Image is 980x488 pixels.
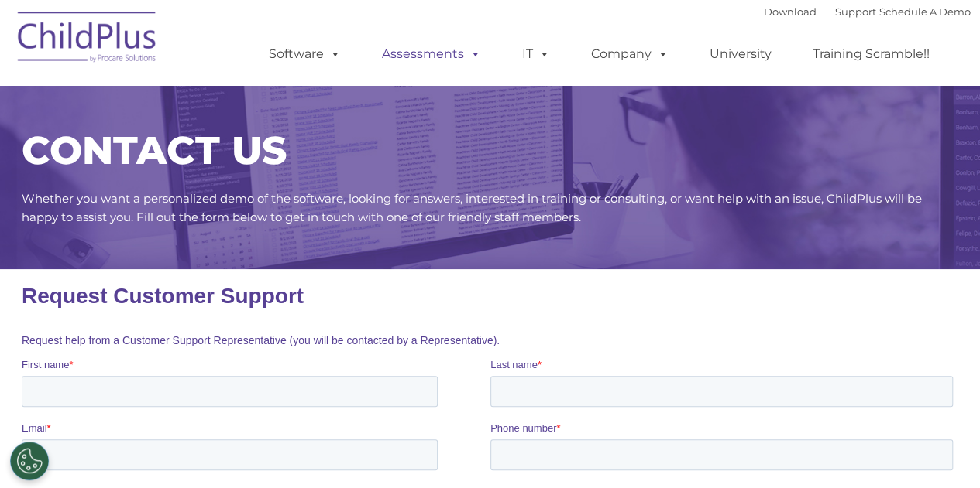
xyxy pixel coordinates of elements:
[507,39,566,70] a: IT
[469,90,516,101] span: Last name
[10,442,49,480] button: Cookies Settings
[764,5,971,18] font: |
[835,5,876,18] a: Support
[764,5,817,18] a: Download
[879,5,971,18] a: Schedule A Demo
[10,1,165,78] img: ChildPlus by Procare Solutions
[366,39,497,70] a: Assessments
[469,153,535,165] span: Phone number
[576,39,684,70] a: Company
[694,39,787,70] a: University
[797,39,945,70] a: Training Scramble!!
[22,127,287,174] span: CONTACT US
[22,191,922,224] span: Whether you want a personalized demo of the software, looking for answers, interested in training...
[253,39,356,70] a: Software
